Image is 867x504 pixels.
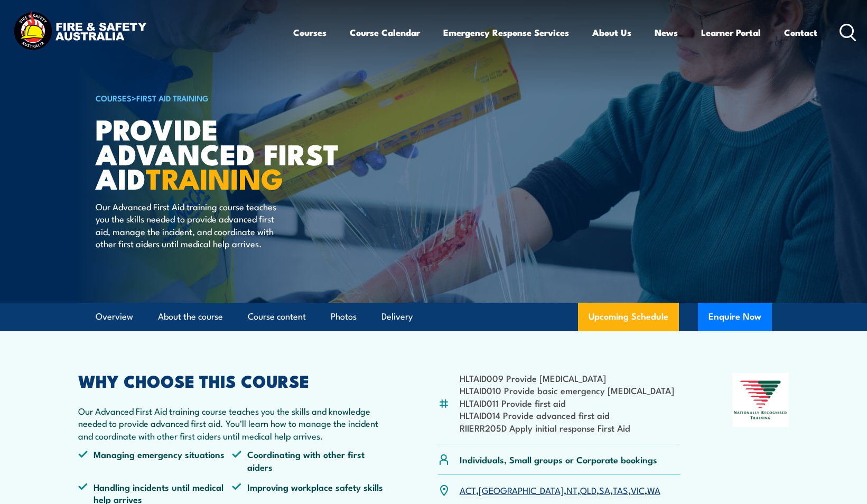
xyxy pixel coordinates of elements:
[443,18,569,46] a: Emergency Response Services
[460,397,674,409] li: HLTAID011 Provide first aid
[96,200,288,250] p: Our Advanced First Aid training course teaches you the skills needed to provide advanced first ai...
[96,303,133,331] a: Overview
[460,483,476,496] a: ACT
[647,483,660,496] a: WA
[460,453,657,465] p: Individuals, Small groups or Corporate bookings
[578,303,679,331] a: Upcoming Schedule
[784,18,817,46] a: Contact
[96,116,357,190] h1: Provide Advanced First Aid
[613,483,628,496] a: TAS
[350,18,420,46] a: Course Calendar
[146,155,283,199] strong: TRAINING
[732,373,789,427] img: Nationally Recognised Training logo.
[96,91,357,104] h6: >
[293,18,327,46] a: Courses
[78,373,387,388] h2: WHY CHOOSE THIS COURSE
[460,484,660,496] p: , , , , , , ,
[580,483,596,496] a: QLD
[655,18,678,46] a: News
[158,303,223,331] a: About the course
[136,92,209,104] a: First Aid Training
[248,303,306,331] a: Course content
[331,303,357,331] a: Photos
[631,483,645,496] a: VIC
[701,18,761,46] a: Learner Portal
[698,303,772,331] button: Enquire Now
[381,303,413,331] a: Delivery
[232,448,386,473] li: Coordinating with other first aiders
[460,384,674,396] li: HLTAID010 Provide basic emergency [MEDICAL_DATA]
[599,483,610,496] a: SA
[479,483,564,496] a: [GEOGRAPHIC_DATA]
[78,448,232,473] li: Managing emergency situations
[78,405,387,442] p: Our Advanced First Aid training course teaches you the skills and knowledge needed to provide adv...
[460,409,674,421] li: HLTAID014 Provide advanced first aid
[460,372,674,384] li: HLTAID009 Provide [MEDICAL_DATA]
[460,422,674,434] li: RIIERR205D Apply initial response First Aid
[592,18,631,46] a: About Us
[566,483,577,496] a: NT
[96,92,132,104] a: COURSES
